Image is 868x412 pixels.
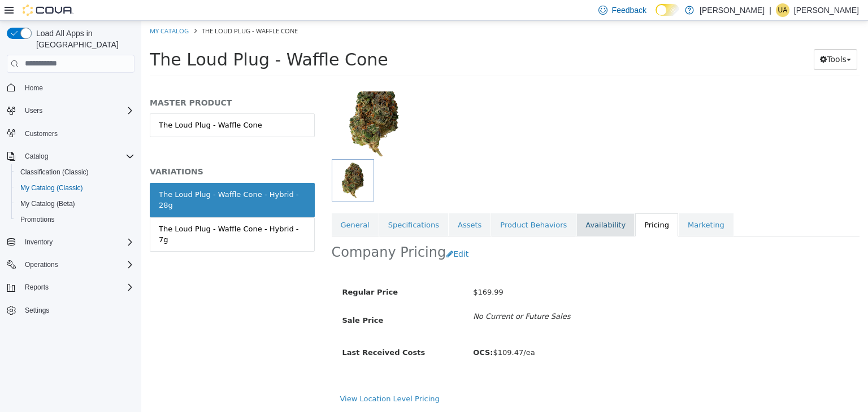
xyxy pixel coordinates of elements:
[494,192,537,216] a: Pricing
[656,16,656,16] span: Dark Mode
[25,306,49,315] span: Settings
[20,215,55,224] span: Promotions
[20,81,47,95] a: Home
[656,4,679,16] input: Dark Mode
[20,199,75,208] span: My Catalog (Beta)
[20,150,53,163] button: Catalog
[25,260,58,269] span: Operations
[199,374,298,382] a: View Location Level Pricing
[11,180,139,196] button: My Catalog (Classic)
[20,235,57,249] button: Inventory
[238,192,307,216] a: Specifications
[8,146,173,156] h5: VARIATIONS
[20,235,134,249] span: Inventory
[16,165,134,179] span: Classification (Classic)
[332,327,394,336] span: $109.47/ea
[32,28,134,50] span: Load All Apps in [GEOGRAPHIC_DATA]
[25,129,58,138] span: Customers
[20,183,83,192] span: My Catalog (Classic)
[190,223,305,240] h2: Company Pricing
[16,181,88,195] a: My Catalog (Classic)
[700,3,765,17] p: [PERSON_NAME]
[18,168,164,190] div: The Loud Plug - Waffle Cone - Hybrid - 28g
[2,125,139,142] button: Customers
[332,291,429,300] i: No Current or Future Sales
[2,302,139,318] button: Settings
[7,75,134,348] nav: Complex example
[11,164,139,180] button: Classification (Classic)
[16,213,134,226] span: Promotions
[201,327,284,336] span: Last Received Costs
[2,80,139,96] button: Home
[20,168,89,177] span: Classification (Classic)
[201,295,242,304] span: Sale Price
[8,29,247,49] span: The Loud Plug - Waffle Cone
[2,257,139,273] button: Operations
[769,3,771,17] p: |
[16,165,93,179] a: Classification (Classic)
[16,197,80,211] a: My Catalog (Beta)
[20,127,62,141] a: Customers
[20,104,47,117] button: Users
[20,126,134,141] span: Customers
[612,5,646,16] span: Feedback
[435,192,493,216] a: Availability
[20,304,54,317] a: Settings
[307,192,349,216] a: Assets
[16,197,134,211] span: My Catalog (Beta)
[60,6,157,14] span: The Loud Plug - Waffle Cone
[20,280,53,294] button: Reports
[25,152,48,161] span: Catalog
[25,84,43,93] span: Home
[776,3,789,17] div: Usama Alhassani
[2,148,139,164] button: Catalog
[11,212,139,227] button: Promotions
[20,104,134,117] span: Users
[8,77,173,87] h5: MASTER PRODUCT
[8,93,173,116] a: The Loud Plug - Waffle Cone
[23,5,73,16] img: Cova
[190,54,275,138] img: 150
[25,238,53,247] span: Inventory
[20,258,134,271] span: Operations
[16,181,134,195] span: My Catalog (Classic)
[20,303,134,317] span: Settings
[2,234,139,250] button: Inventory
[18,203,164,225] div: The Loud Plug - Waffle Cone - Hybrid - 7g
[778,3,788,17] span: UA
[2,279,139,295] button: Reports
[332,267,362,275] span: $169.99
[25,106,42,115] span: Users
[537,192,592,216] a: Marketing
[201,267,257,275] span: Regular Price
[8,6,47,14] a: My Catalog
[20,258,63,271] button: Operations
[20,81,134,95] span: Home
[25,283,49,292] span: Reports
[16,213,59,226] a: Promotions
[190,192,237,216] a: General
[2,103,139,119] button: Users
[794,3,859,17] p: [PERSON_NAME]
[20,280,134,294] span: Reports
[305,223,333,244] button: Edit
[11,196,139,212] button: My Catalog (Beta)
[332,327,351,336] b: OCS:
[20,150,134,163] span: Catalog
[350,192,435,216] a: Product Behaviors
[672,28,716,49] button: Tools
